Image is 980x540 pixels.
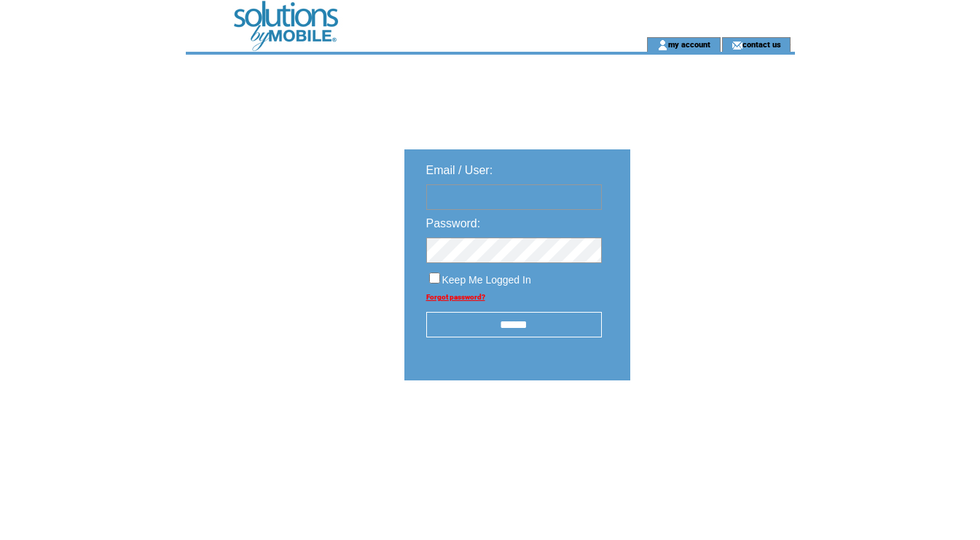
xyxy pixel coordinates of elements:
[742,39,781,49] a: contact us
[426,293,485,301] a: Forgot password?
[426,217,481,230] span: Password:
[426,164,493,176] span: Email / User:
[657,39,668,51] img: account_icon.gif;jsessionid=757204A3C19F439C3C49F0ED85CCC6C2
[668,39,710,49] a: my account
[442,274,531,286] span: Keep Me Logged In
[673,417,745,435] img: transparent.png;jsessionid=757204A3C19F439C3C49F0ED85CCC6C2
[732,39,742,51] img: contact_us_icon.gif;jsessionid=757204A3C19F439C3C49F0ED85CCC6C2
